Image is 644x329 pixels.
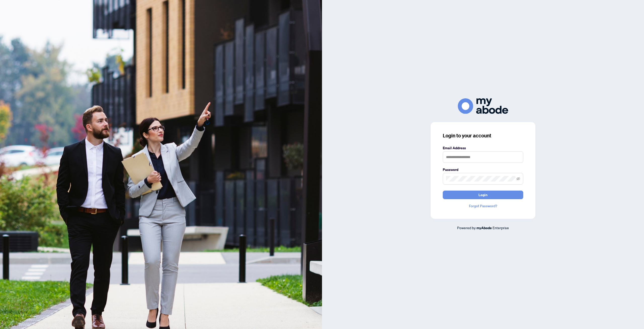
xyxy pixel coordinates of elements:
span: Powered by [457,225,476,230]
a: Forgot Password? [443,203,523,209]
button: Login [443,191,523,199]
span: eye-invisible [516,177,520,181]
label: Password [443,167,523,172]
h3: Login to your account [443,132,523,139]
span: Login [478,191,488,199]
a: myAbode [476,225,492,231]
span: Enterprise [493,225,509,230]
label: Email Address [443,145,523,151]
img: ma-logo [458,98,508,114]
